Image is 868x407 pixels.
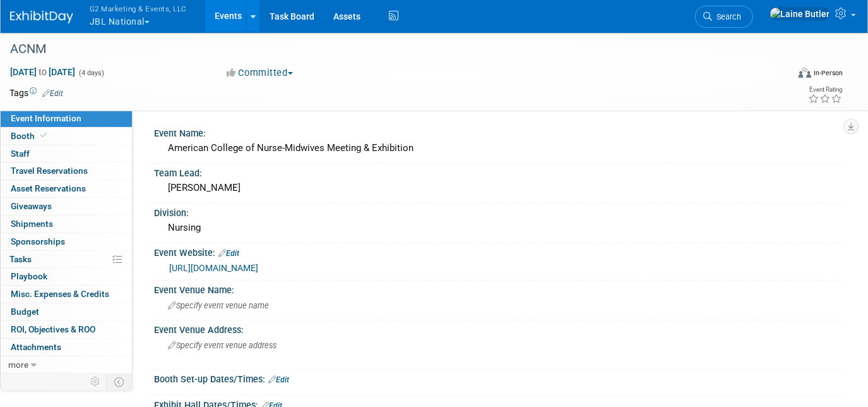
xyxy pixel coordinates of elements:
[1,110,132,127] a: Event Information
[1,268,132,285] a: Playbook
[42,89,63,98] a: Edit
[1,251,132,268] a: Tasks
[40,132,47,139] i: Booth reservation complete
[154,243,843,260] div: Event Website:
[154,203,843,219] div: Division:
[1,128,132,145] a: Booth
[8,360,28,370] span: more
[11,183,86,193] span: Asset Reservations
[163,138,833,158] div: American College of Nurse-Midwives Meeting & Exhibition
[712,12,741,21] span: Search
[11,149,30,159] span: Staff
[1,303,132,320] a: Budget
[813,68,843,78] div: In-Person
[1,356,132,374] a: more
[1,198,132,215] a: Giveaways
[37,67,49,77] span: to
[1,180,132,197] a: Asset Reservations
[770,7,830,21] img: Laine Butler
[163,178,833,198] div: [PERSON_NAME]
[1,321,132,338] a: ROI, Objectives & ROO
[9,254,32,264] span: Tasks
[163,218,833,238] div: Nursing
[154,164,843,179] div: Team Lead:
[11,236,65,246] span: Sponsorships
[11,289,109,299] span: Misc. Expenses & Credits
[85,374,107,390] td: Personalize Event Tab Strip
[9,87,63,99] td: Tags
[1,145,132,162] a: Staff
[10,11,73,23] img: ExhibitDay
[90,2,187,15] span: G2 Marketing & Events, LLC
[1,286,132,303] a: Misc. Expenses & Credits
[169,263,258,273] a: [URL][DOMAIN_NAME]
[268,375,289,384] a: Edit
[11,271,47,281] span: Playbook
[168,341,276,350] span: Specify event venue address
[11,307,39,317] span: Budget
[695,6,753,28] a: Search
[1,339,132,356] a: Attachments
[218,249,239,258] a: Edit
[154,124,843,140] div: Event Name:
[9,66,76,78] span: [DATE] [DATE]
[720,66,843,85] div: Event Format
[154,320,843,336] div: Event Venue Address:
[11,201,52,211] span: Giveaways
[154,281,843,296] div: Event Venue Name:
[1,162,132,179] a: Travel Reservations
[799,68,811,78] img: Format-Inperson.png
[6,38,772,61] div: ACNM
[11,219,53,229] span: Shipments
[11,166,88,176] span: Travel Reservations
[11,324,95,334] span: ROI, Objectives & ROO
[11,342,61,352] span: Attachments
[154,370,843,386] div: Booth Set-up Dates/Times:
[11,131,49,141] span: Booth
[78,69,104,77] span: (4 days)
[1,216,132,233] a: Shipments
[223,66,298,80] button: Committed
[168,301,269,310] span: Specify event venue name
[107,374,133,390] td: Toggle Event Tabs
[1,233,132,250] a: Sponsorships
[808,87,842,93] div: Event Rating
[11,113,81,123] span: Event Information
